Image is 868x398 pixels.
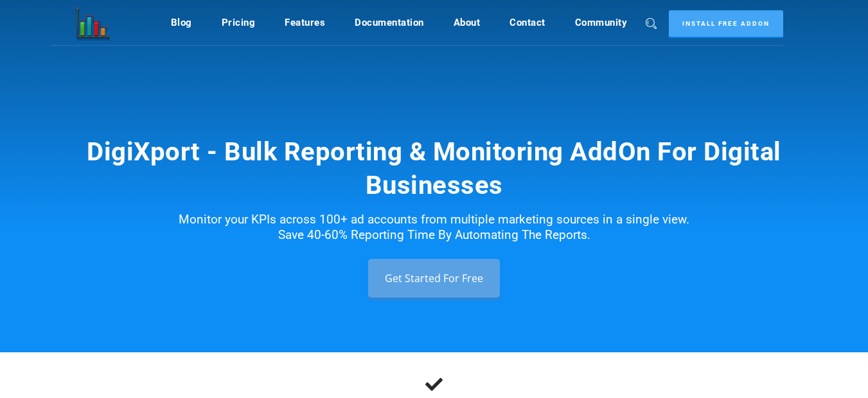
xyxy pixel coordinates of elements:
[285,10,325,35] a: Features
[222,10,256,35] a: Pricing
[355,10,424,35] a: Documentation
[368,259,500,298] a: Get Started For Free
[454,10,481,35] a: About
[509,10,545,35] a: Contact
[575,10,628,35] a: Community
[171,10,192,35] a: Blog
[669,10,783,38] a: Install Free Addon
[68,135,801,202] h1: DigiXport - Bulk Reporting & Monitoring AddOn For Digital Businesses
